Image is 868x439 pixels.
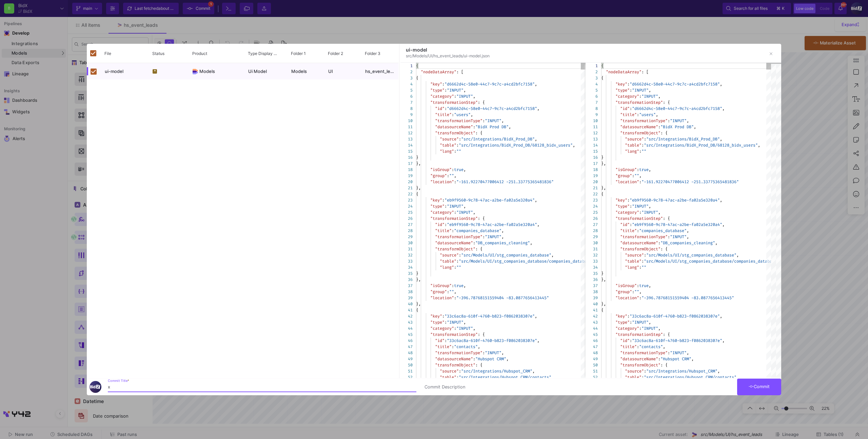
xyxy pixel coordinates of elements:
[586,252,598,258] div: 32
[452,228,454,233] span: :
[736,252,739,258] span: ,
[649,88,651,93] span: ,
[586,240,598,246] div: 30
[456,142,459,148] span: :
[400,246,413,252] div: 31
[509,124,511,130] span: ,
[620,222,630,227] span: "id"
[463,88,466,93] span: ,
[400,173,413,179] div: 19
[435,106,445,111] span: "id"
[615,179,639,185] span: "location"
[639,179,642,185] span: :
[454,167,463,172] span: true
[670,234,687,240] span: "INPUT"
[642,142,644,148] span: :
[715,240,717,246] span: ,
[632,204,649,209] span: "INPUT"
[454,265,456,270] span: :
[475,246,482,252] span: : {
[586,136,598,142] div: 13
[452,112,454,117] span: :
[535,197,537,203] span: ,
[639,265,642,270] span: :
[660,240,715,246] span: "DB_companies_cleaning"
[586,142,598,148] div: 14
[400,179,413,185] div: 20
[454,179,456,185] span: :
[656,112,658,117] span: ,
[400,154,413,160] div: 16
[639,173,642,178] span: ,
[644,142,758,148] span: "src/Integrations/BidX_Prod_DB/68128_bidx_users"
[586,209,598,215] div: 25
[501,234,504,240] span: ,
[416,63,416,69] textarea: Editor content;Press Alt+F1 for Accessibility Options.
[447,88,463,93] span: "INPUT"
[199,63,241,79] span: Models
[400,160,413,167] div: 17
[577,259,594,264] span: tabase"
[646,252,736,258] span: "src/Models/UI/stg_companies_database"
[642,210,658,215] span: "INPUT"
[722,222,725,227] span: ,
[454,210,456,215] span: :
[400,63,413,69] div: 1
[615,81,627,87] span: "key"
[400,270,413,276] div: 35
[637,167,639,172] span: :
[663,100,670,105] span: : {
[601,63,601,69] textarea: Editor content;Press Alt+F1 for Accessibility Options.
[586,167,598,173] div: 18
[720,136,722,142] span: ,
[440,149,454,154] span: "lang"
[658,210,660,215] span: ,
[447,106,537,111] span: "d6662d4c-58e0-44c7-9c7c-a4cd2bfc7158"
[663,216,670,221] span: : {
[586,124,598,130] div: 11
[400,87,413,93] div: 5
[406,53,745,59] div: src/Models/UI/hs_event_leads/ui-model.json
[625,149,639,154] span: "lang"
[361,63,398,79] div: hs_event_leads
[615,204,630,209] span: "type"
[435,228,452,233] span: "title"
[630,88,632,93] span: :
[722,106,725,111] span: ,
[620,118,668,123] span: "transformationType"
[447,173,449,178] span: :
[400,258,413,264] div: 33
[454,149,456,154] span: :
[445,106,447,111] span: :
[440,265,454,270] span: "lang"
[435,240,473,246] span: "datasourceName"
[430,167,452,172] span: "isGroup"
[630,222,632,227] span: :
[632,88,649,93] span: "INPUT"
[625,142,642,148] span: "table"
[478,100,485,105] span: : {
[430,81,442,87] span: "key"
[456,265,461,270] span: ""
[456,179,554,185] span: "-161.92270477006412 -251.33775365481836"
[152,51,164,56] span: Status
[461,252,551,258] span: "src/Models/UI/stg_companies_database"
[365,51,380,56] span: Folder 3
[632,106,722,111] span: "d6662d4c-58e0-44c7-9c7c-a4cd2bfc7158"
[660,246,668,252] span: : {
[615,94,639,99] span: "category"
[416,161,421,166] span: },
[586,112,598,118] div: 9
[586,118,598,124] div: 10
[430,88,445,93] span: "type"
[586,191,598,197] div: 22
[454,173,456,178] span: ,
[440,142,456,148] span: "table"
[400,142,413,148] div: 14
[482,118,485,123] span: :
[459,259,577,264] span: "src/Models/UI/stg_companies_database/companies_da
[642,179,739,185] span: "-161.92270477006412 -251.33775365481836"
[440,259,456,264] span: "table"
[630,197,720,203] span: "eb9f9560-9c78-47ac-a2be-fa02a5e320a4"
[620,112,637,117] span: "title"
